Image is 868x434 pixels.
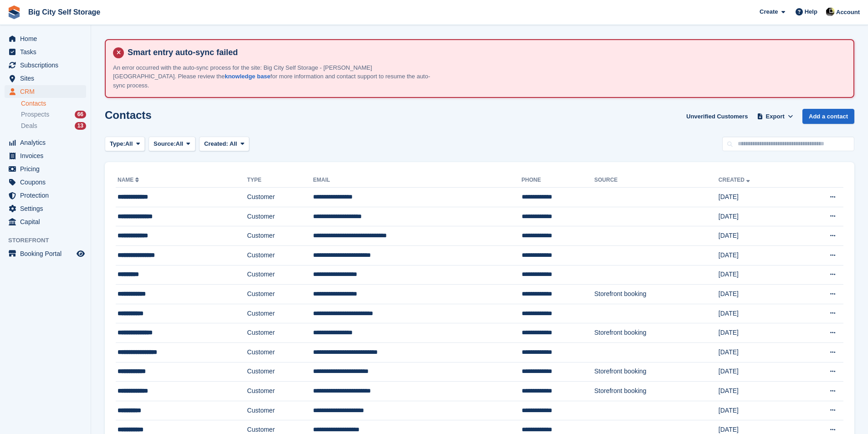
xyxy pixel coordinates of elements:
[766,112,785,121] span: Export
[719,362,798,382] td: [DATE]
[124,47,846,58] h4: Smart entry auto-sync failed
[313,173,522,188] th: Email
[247,226,313,246] td: Customer
[719,245,798,265] td: [DATE]
[247,245,313,265] td: Customer
[683,109,751,124] a: Unverified Customers
[719,401,798,420] td: [DATE]
[5,247,86,260] a: menu
[594,173,719,188] th: Source
[21,110,86,119] a: Prospects 66
[75,122,86,130] div: 13
[5,149,86,162] a: menu
[247,265,313,285] td: Customer
[20,176,75,189] span: Coupons
[20,149,75,162] span: Invoices
[5,189,86,202] a: menu
[20,163,75,175] span: Pricing
[21,110,49,119] span: Prospects
[802,109,854,124] a: Add a contact
[25,5,104,20] a: Big City Self Storage
[5,163,86,175] a: menu
[113,63,432,90] p: An error occurred with the auto-sync process for the site: Big City Self Storage - [PERSON_NAME][...
[826,7,835,16] img: Patrick Nevin
[20,189,75,202] span: Protection
[5,215,86,228] a: menu
[21,121,86,131] a: Deals 13
[20,59,75,71] span: Subscriptions
[20,247,75,260] span: Booking Portal
[719,226,798,246] td: [DATE]
[760,7,778,16] span: Create
[20,46,75,58] span: Tasks
[20,202,75,215] span: Settings
[8,236,91,245] span: Storefront
[199,137,249,152] button: Created: All
[719,177,752,183] a: Created
[719,382,798,401] td: [DATE]
[5,72,86,85] a: menu
[719,207,798,226] td: [DATE]
[247,362,313,382] td: Customer
[20,136,75,149] span: Analytics
[75,248,86,259] a: Preview store
[204,140,228,147] span: Created:
[719,188,798,207] td: [DATE]
[719,304,798,323] td: [DATE]
[149,137,195,152] button: Source: All
[75,111,86,118] div: 66
[118,177,141,183] a: Name
[594,323,719,343] td: Storefront booking
[110,139,125,148] span: Type:
[20,85,75,98] span: CRM
[20,72,75,85] span: Sites
[20,215,75,228] span: Capital
[5,136,86,149] a: menu
[154,139,175,148] span: Source:
[594,362,719,382] td: Storefront booking
[125,139,133,148] span: All
[805,7,817,16] span: Help
[247,382,313,401] td: Customer
[21,122,37,130] span: Deals
[247,323,313,343] td: Customer
[755,109,795,124] button: Export
[5,85,86,98] a: menu
[247,207,313,226] td: Customer
[20,32,75,45] span: Home
[225,73,270,80] a: knowledge base
[5,202,86,215] a: menu
[5,46,86,58] a: menu
[21,99,86,108] a: Contacts
[522,173,595,188] th: Phone
[719,265,798,285] td: [DATE]
[7,5,21,19] img: stora-icon-8386f47178a22dfd0bd8f6a31ec36ba5ce8667c1dd55bd0f319d3a0aa187defe.svg
[247,173,313,188] th: Type
[719,342,798,362] td: [DATE]
[719,285,798,304] td: [DATE]
[105,137,145,152] button: Type: All
[594,285,719,304] td: Storefront booking
[105,109,152,121] h1: Contacts
[5,32,86,45] a: menu
[247,304,313,323] td: Customer
[719,323,798,343] td: [DATE]
[247,188,313,207] td: Customer
[176,139,184,148] span: All
[5,59,86,71] a: menu
[230,140,237,147] span: All
[5,176,86,189] a: menu
[247,285,313,304] td: Customer
[247,401,313,420] td: Customer
[247,342,313,362] td: Customer
[594,382,719,401] td: Storefront booking
[836,8,860,17] span: Account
